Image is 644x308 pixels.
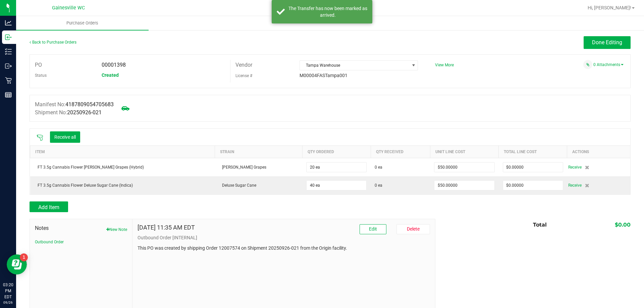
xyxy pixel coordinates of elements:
input: $0.00000 [434,163,494,172]
label: Manifest No: [35,101,114,109]
span: Tampa Warehouse [300,61,409,70]
span: Mark as not Arrived [119,102,132,115]
span: Hi, [PERSON_NAME]! [588,5,631,10]
inline-svg: Retail [5,77,12,84]
span: Receive [568,181,582,189]
th: Unit Line Cost [430,145,498,158]
button: Add Item [30,201,68,212]
button: Done Editing [584,36,631,49]
h4: [DATE] 11:35 AM EDT [138,224,195,231]
span: 4187809054705683 [65,101,114,108]
span: Add Item [38,204,59,210]
span: 0 ea [375,182,382,188]
label: Vendor [235,60,252,70]
span: Receive [568,163,582,171]
button: Receive all [50,131,80,143]
div: The Transfer has now been marked as arrived. [288,5,367,18]
a: 0 Attachments [593,62,624,67]
label: Shipment No: [35,109,102,117]
span: $0.00 [615,222,631,228]
th: Qty Received [371,145,430,158]
input: $0.00000 [503,181,563,190]
p: Outbound Order [INTERNAL] [138,234,430,241]
span: Notes [35,224,127,232]
th: Actions [567,145,630,158]
th: Qty Ordered [302,145,371,158]
div: FT 3.5g Cannabis Flower Deluxe Sugar Cane (Indica) [34,182,211,188]
span: 0 ea [375,164,382,170]
inline-svg: Inbound [5,34,12,41]
inline-svg: Inventory [5,48,12,55]
span: [PERSON_NAME] Grapes [219,165,266,170]
label: Status [35,70,47,80]
button: Edit [360,224,386,234]
inline-svg: Analytics [5,19,12,26]
input: 0 ea [307,181,366,190]
button: New Note [106,227,127,233]
input: $0.00000 [434,181,494,190]
p: This PO was created by shipping Order 12007574 on Shipment 20250926-021 from the Origin facility. [138,245,430,252]
span: Created [102,72,119,78]
span: Done Editing [592,39,622,46]
span: Purchase Orders [57,20,107,26]
span: M00004FASTampa001 [300,73,347,78]
button: Delete [396,224,430,234]
inline-svg: Outbound [5,63,12,69]
inline-svg: Reports [5,91,12,98]
span: Attach a document [583,60,592,69]
span: 00001398 [102,62,126,68]
span: Gainesville WC [52,5,85,11]
th: Total Line Cost [499,145,567,158]
th: Item [30,145,215,158]
iframe: Resource center unread badge [20,253,28,261]
p: 03:20 PM EDT [3,282,13,300]
input: 0 ea [307,163,366,172]
th: Strain [215,145,302,158]
span: Deluxe Sugar Cane [219,183,256,188]
p: 09/26 [3,300,13,305]
label: PO [35,60,42,70]
iframe: Resource center [7,254,27,274]
span: 20250926-021 [67,109,102,116]
span: Edit [369,226,377,232]
input: $0.00000 [503,163,563,172]
div: FT 3.5g Cannabis Flower [PERSON_NAME] Grapes (Hybrid) [34,164,211,170]
span: Delete [407,226,420,232]
a: View More [435,63,454,67]
button: Outbound Order [35,239,64,245]
a: Purchase Orders [16,16,149,30]
label: License # [235,71,252,81]
span: Scan packages to receive [37,134,43,141]
a: Back to Purchase Orders [30,40,76,45]
span: Total [533,222,547,228]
